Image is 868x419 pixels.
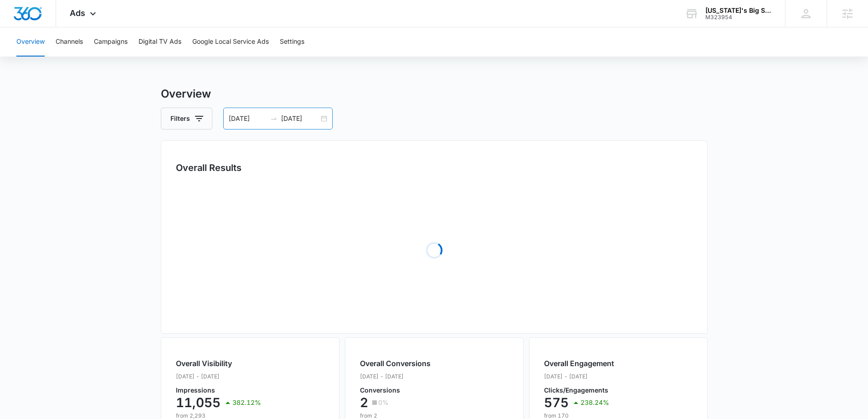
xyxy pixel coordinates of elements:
p: [DATE] - [DATE] [176,372,261,381]
h3: Overall Results [176,161,241,175]
button: Digital TV Ads [139,27,181,57]
button: Filters [161,108,212,129]
button: Settings [280,27,304,57]
button: Overview [16,27,45,57]
h2: Overall Visibility [176,358,261,369]
span: to [270,115,277,122]
h2: Overall Engagement [544,358,614,369]
p: Clicks/Engagements [544,387,614,393]
button: Campaigns [94,27,128,57]
p: Conversions [360,387,431,393]
p: 2 [360,395,368,410]
input: Start date [229,114,267,124]
p: 575 [544,395,569,410]
p: 238.24% [580,399,609,406]
p: Impressions [176,387,261,393]
p: 382.12% [232,399,261,406]
span: Ads [70,8,85,18]
input: End date [281,114,319,124]
div: account name [705,7,772,14]
p: 0% [378,399,389,406]
h3: Overview [161,86,708,102]
p: [DATE] - [DATE] [360,372,431,381]
p: [DATE] - [DATE] [544,372,614,381]
button: Google Local Service Ads [192,27,269,57]
button: Channels [56,27,83,57]
div: account id [705,14,772,21]
p: 11,055 [176,395,221,410]
h2: Overall Conversions [360,358,431,369]
span: swap-right [270,115,277,122]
